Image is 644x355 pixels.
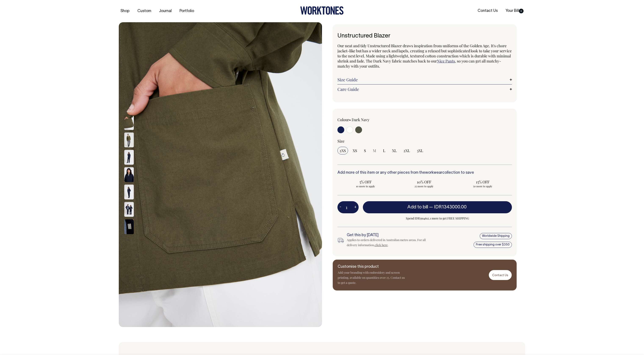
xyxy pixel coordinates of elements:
[398,179,450,184] span: 10% OFF
[349,117,351,122] span: •
[338,265,405,269] h6: Customise this product
[392,148,397,153] span: XL
[455,178,511,189] input: 15% OFF 50 more to apply
[363,216,512,221] span: Spend IDR3914612.1 more to get FREE SHIPPING
[363,201,512,213] button: Add to bill —IDR1343000.00
[337,43,512,64] span: Our neat and tidy Unstructured Blazer draws inspiration from uniforms of the Golden Age. It's cho...
[124,167,134,182] img: dark-navy
[340,179,391,184] span: 5% OFF
[124,184,134,199] img: dark-navy
[381,147,387,154] input: L
[373,148,376,153] span: M
[407,205,428,209] span: Add to bill
[489,270,512,280] a: Contact Us
[375,243,388,247] a: click here
[398,184,450,188] span: 25 more to apply
[157,8,173,15] a: Journal
[124,150,134,165] img: dark-navy
[383,148,385,153] span: L
[337,147,348,154] input: 2XS
[337,203,343,212] button: -
[337,117,407,122] div: Colour
[119,8,131,15] a: Shop
[340,184,391,188] span: 10 more to apply
[124,115,134,130] img: olive
[337,87,512,92] a: Care Guide
[119,22,322,327] img: olive
[415,147,425,154] input: 3XL
[126,235,132,245] button: Next
[347,233,433,237] h6: Get this by [DATE]
[353,148,357,153] span: XS
[337,58,501,69] span: , so you can get all matchy-matchy with your outfits.
[337,139,512,144] div: Size
[124,202,134,217] img: dark-navy
[362,147,368,154] input: S
[124,219,134,234] img: dark-navy
[417,148,423,153] span: 3XL
[352,117,369,122] label: Dark Navy
[371,147,378,154] input: M
[337,33,512,39] h1: Unstructured Blazer
[337,178,394,189] input: 5% OFF 10 more to apply
[401,147,412,154] input: 2XL
[352,203,359,212] button: +
[124,132,134,147] img: olive
[519,9,524,13] span: 0
[404,148,410,153] span: 2XL
[390,147,399,154] input: XL
[437,58,455,64] a: Nice Pants
[340,148,346,153] span: 2XS
[457,179,509,184] span: 15% OFF
[351,147,359,154] input: XS
[337,171,512,175] h6: Add more of this item or any other pieces from the collection to save
[434,205,467,209] span: IDR1343000.00
[425,171,442,175] a: workwear
[396,178,452,189] input: 10% OFF 25 more to apply
[337,77,512,82] a: Size Guide
[126,104,132,114] button: Previous
[136,8,153,15] a: Custom
[178,8,196,15] a: Portfolio
[457,184,509,188] span: 50 more to apply
[364,148,366,153] span: S
[429,205,468,209] span: —
[347,237,433,248] div: Applies to orders delivered in Australian metro areas. For all delivery information, .
[476,7,499,14] a: Contact Us
[338,270,405,285] p: Add your branding with embroidery and screen printing, available on quantities over 25. Contact u...
[504,7,525,14] a: Your Bill0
